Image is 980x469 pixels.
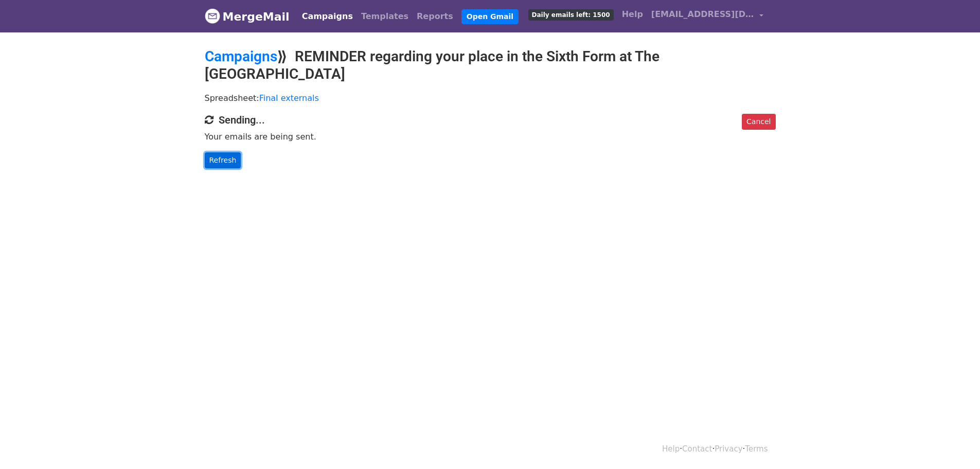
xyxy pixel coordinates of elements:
[715,444,742,454] a: Privacy
[647,4,768,28] a: [EMAIL_ADDRESS][DOMAIN_NAME]
[205,93,776,103] p: Spreadsheet:
[742,114,775,130] a: Cancel
[205,48,277,65] a: Campaigns
[205,8,220,24] img: MergeMail logo
[205,114,776,126] h4: Sending...
[662,444,680,454] a: Help
[745,444,768,454] a: Terms
[298,6,357,27] a: Campaigns
[618,4,647,25] a: Help
[413,6,457,27] a: Reports
[205,152,241,168] a: Refresh
[651,8,754,21] span: [EMAIL_ADDRESS][DOMAIN_NAME]
[205,48,776,82] h2: ⟫ REMINDER regarding your place in the Sixth Form at The [GEOGRAPHIC_DATA]
[461,9,519,24] a: Open Gmail
[205,131,776,142] p: Your emails are being sent.
[205,6,290,27] a: MergeMail
[682,444,712,454] a: Contact
[528,9,614,21] span: Daily emails left: 1500
[259,93,319,103] a: Final externals
[929,420,980,469] iframe: Chat Widget
[357,6,413,27] a: Templates
[524,4,618,25] a: Daily emails left: 1500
